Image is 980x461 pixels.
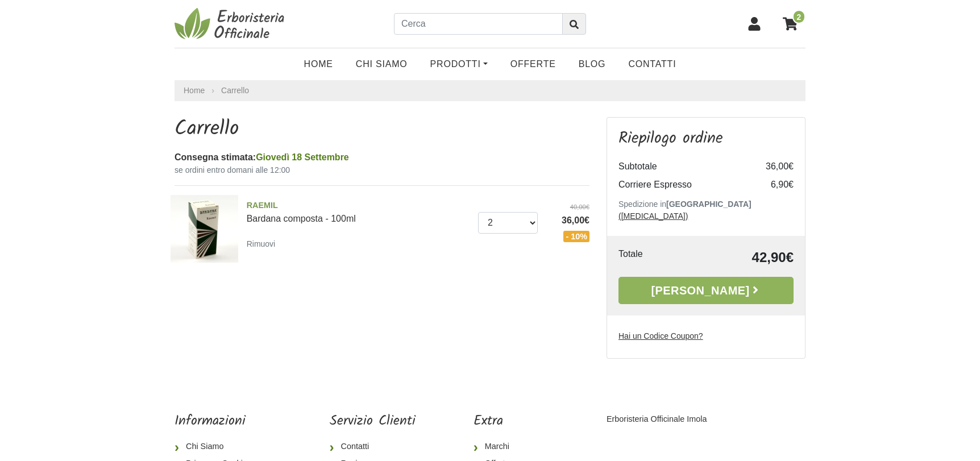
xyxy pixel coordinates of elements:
[247,200,470,223] a: RAEMILBardana composta - 100ml
[330,413,416,430] h5: Servizio Clienti
[344,53,419,76] a: Chi Siamo
[330,438,416,455] a: Contatti
[617,53,687,76] a: Contatti
[394,13,563,35] input: Cerca
[618,129,794,148] h3: Riepilogo ordine
[293,53,344,76] a: Home
[618,277,794,304] a: [PERSON_NAME]
[618,176,748,194] td: Corriere Espresso
[618,211,688,221] a: ([MEDICAL_DATA])
[607,414,707,423] a: Erboristeria Officinale Imola
[175,164,589,176] small: se ordini entro domani alle 12:00
[618,157,748,176] td: Subtotale
[499,53,567,76] a: OFFERTE
[175,80,805,101] nav: breadcrumb
[247,239,276,248] small: Rimuovi
[777,10,805,38] a: 2
[247,236,280,251] a: Rimuovi
[175,7,288,41] img: Erboristeria Officinale
[546,202,589,212] del: 40,00€
[221,86,249,95] a: Carrello
[175,117,589,142] h1: Carrello
[666,200,751,209] b: [GEOGRAPHIC_DATA]
[748,157,794,176] td: 36,00€
[171,195,238,263] img: Bardana composta - 100ml
[184,85,205,97] a: Home
[618,247,683,268] td: Totale
[683,247,794,268] td: 42,90€
[748,176,794,194] td: 6,90€
[618,198,794,222] p: Spedizione in
[175,151,589,164] div: Consegna stimata:
[256,152,349,162] span: Giovedì 18 Settembre
[618,330,703,342] label: Hai un Codice Coupon?
[546,214,589,227] span: 36,00€
[618,331,703,340] u: Hai un Codice Coupon?
[175,438,271,455] a: Chi Siamo
[419,53,499,76] a: Prodotti
[567,53,617,76] a: Blog
[247,200,470,212] span: RAEMIL
[175,413,271,430] h5: Informazioni
[563,231,589,242] span: - 10%
[792,10,805,24] span: 2
[474,413,549,430] h5: Extra
[474,438,549,455] a: Marchi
